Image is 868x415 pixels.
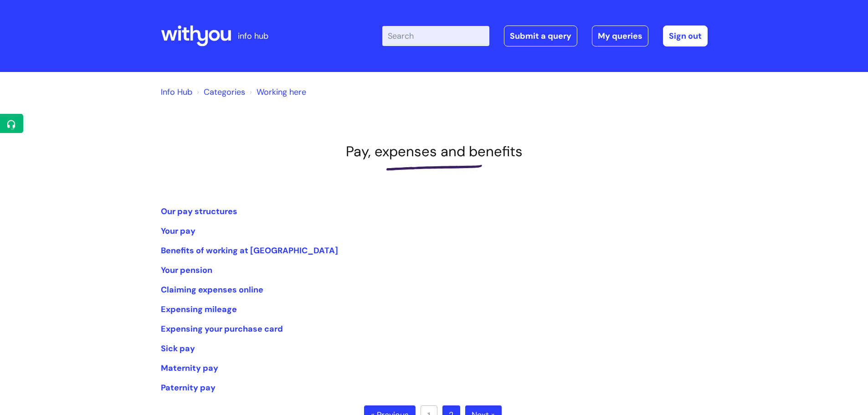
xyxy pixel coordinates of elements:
[592,26,648,46] a: My queries
[257,87,306,97] a: Working here
[382,26,708,46] div: | -
[247,85,306,99] li: Working here
[195,85,245,99] li: Solution home
[161,245,338,256] a: Benefits of working at [GEOGRAPHIC_DATA]
[161,225,195,236] a: Your pay
[161,265,212,276] a: Your pension
[161,284,263,295] a: Claiming expenses online
[663,26,708,46] a: Sign out
[161,323,283,334] a: Expensing your purchase card
[504,26,577,46] a: Submit a query
[204,87,245,97] a: Categories
[161,363,218,374] a: Maternity pay
[161,343,195,354] a: Sick pay
[161,382,216,393] a: Paternity pay
[161,87,192,97] a: Info Hub
[238,29,268,43] p: info hub
[161,206,237,217] a: Our pay structures
[161,143,708,160] h1: Pay, expenses and benefits
[382,26,489,46] input: Search
[161,304,237,315] a: Expensing mileage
